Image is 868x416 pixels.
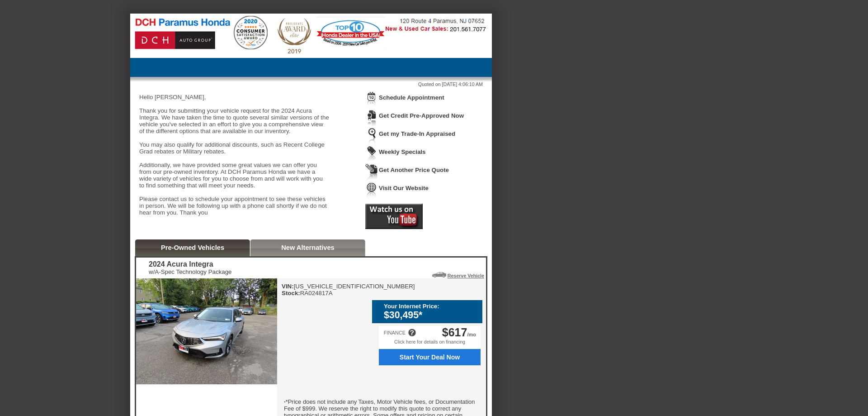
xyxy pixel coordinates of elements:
img: Icon_ReserveVehicleCar.png [432,272,446,277]
img: Icon_WeeklySpecials.png [365,146,378,163]
img: Icon_CreditApproval.png [365,110,378,126]
a: Get Another Price Quote [379,167,449,173]
b: VIN: [282,283,294,290]
a: New Alternatives [281,244,335,251]
img: Icon_ScheduleAppointment.png [365,91,378,108]
img: Icon_Youtube2.png [365,204,423,229]
a: Get Credit Pre-Approved Now [379,112,464,119]
img: Icon_GetQuote.png [365,164,378,181]
div: w/A-Spec Technology Package [149,268,232,275]
a: Reserve Vehicle [448,273,484,278]
div: Hello [PERSON_NAME], Thank you for submitting your vehicle request for the 2024 Acura Integra. We... [139,87,329,223]
a: Weekly Specials [379,148,425,155]
div: $30,495* [384,310,478,321]
b: Stock: [282,290,300,296]
div: [US_VEHICLE_IDENTIFICATION_NUMBER] RA024817A [282,283,415,296]
img: 2024 Acura Integra [136,278,277,384]
img: Icon_VisitWebsite.png [365,182,378,199]
div: 2024 Acura Integra [149,260,232,268]
div: Your Internet Price: [384,303,478,310]
span: $617 [442,326,467,339]
div: Click here for details on financing [379,339,481,349]
span: Start Your Deal Now [384,354,476,361]
div: Quoted on [DATE] 4:06:10 AM [139,81,483,87]
img: Icon_TradeInAppraisal.png [365,128,378,144]
a: Pre-Owned Vehicles [161,244,224,251]
div: FINANCE [384,330,406,335]
a: Visit Our Website [379,185,429,191]
div: /mo [442,326,476,339]
a: Get my Trade-In Appraised [379,130,455,137]
a: Schedule Appointment [379,94,444,101]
